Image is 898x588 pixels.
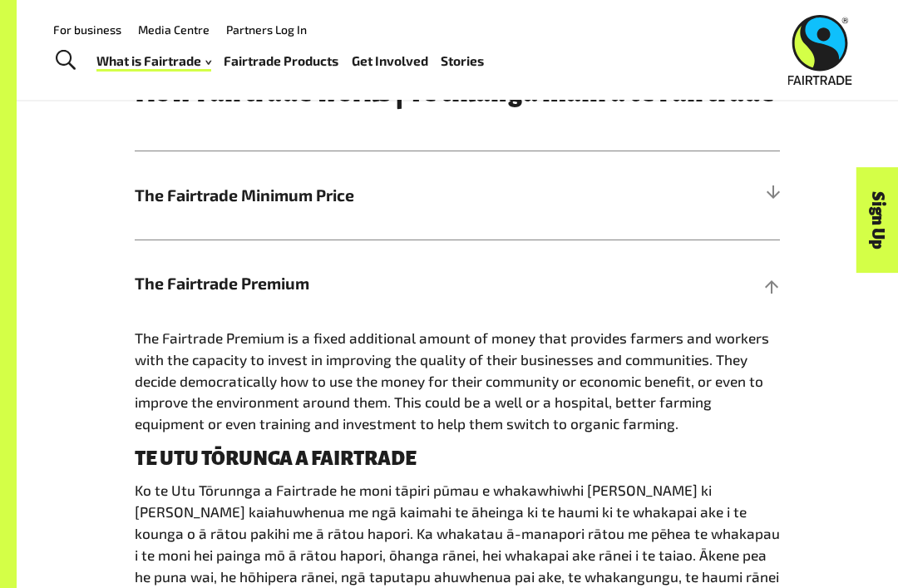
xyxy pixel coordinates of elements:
[138,22,210,37] a: Media Centre
[441,49,484,72] a: Stories
[224,49,338,72] a: Fairtrade Products
[45,40,86,82] a: Toggle Search
[226,22,307,37] a: Partners Log In
[96,49,211,72] a: What is Fairtrade
[135,271,619,295] span: The Fairtrade Premium
[787,15,851,85] img: Fairtrade Australia New Zealand logo
[53,22,121,37] a: For business
[352,49,428,72] a: Get Involved
[135,448,780,470] h4: TE UTU TŌRUNGA A FAIRTRADE
[135,183,619,207] span: The Fairtrade Minimum Price
[135,329,769,432] span: The Fairtrade Premium is a fixed additional amount of money that provides farmers and workers wit...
